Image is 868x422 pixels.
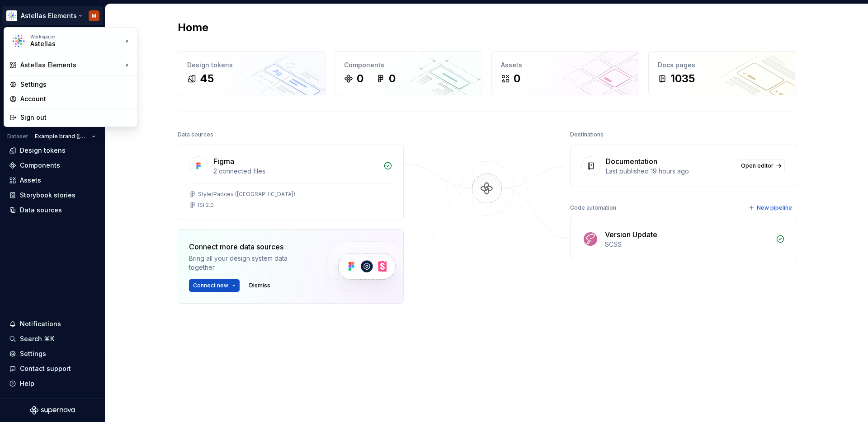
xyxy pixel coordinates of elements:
[30,34,123,39] div: Workspace
[20,61,123,70] div: Astellas Elements
[20,94,132,103] div: Account
[20,80,132,89] div: Settings
[30,39,107,48] div: Astellas
[20,113,132,122] div: Sign out
[10,33,27,49] img: b2369ad3-f38c-46c1-b2a2-f2452fdbdcd2.png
